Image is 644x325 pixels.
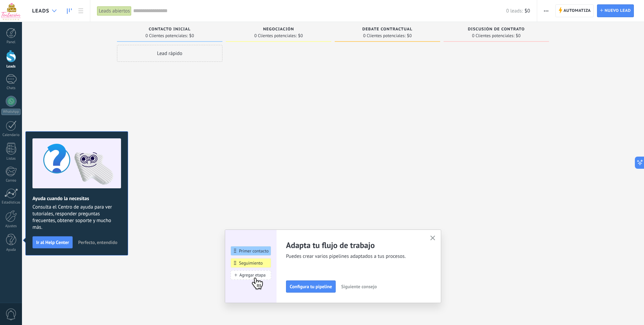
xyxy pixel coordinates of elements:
[564,5,591,17] span: Automatiza
[286,240,422,250] h2: Adapta tu flujo de trabajo
[120,27,219,33] div: Contacto inicial
[286,253,422,260] span: Puedes crear varios pipelines adaptados a tus procesos.
[32,8,49,14] span: Leads
[506,8,523,14] span: 0 leads:
[472,34,514,38] span: 0 Clientes potenciales:
[597,4,634,17] a: Nuevo lead
[32,195,121,202] h2: Ayuda cuando la necesitas
[525,8,530,14] span: $0
[145,34,188,38] span: 0 Clientes potenciales:
[229,27,328,33] div: Negociación
[468,27,525,32] span: Discusión de contrato
[1,157,21,161] div: Listas
[516,34,521,38] span: $0
[555,4,594,17] a: Automatiza
[341,284,377,289] span: Siguiente consejo
[263,27,294,32] span: Negociación
[75,4,87,18] a: Lista
[1,86,21,90] div: Chats
[1,133,21,137] div: Calendario
[604,5,631,17] span: Nuevo lead
[64,4,75,18] a: Leads
[254,34,296,38] span: 0 Clientes potenciales:
[286,280,336,293] button: Configura tu pipeline
[447,27,546,33] div: Discusión de contrato
[1,248,21,252] div: Ayuda
[290,284,332,289] span: Configura tu pipeline
[189,34,194,38] span: $0
[36,240,69,245] span: Ir al Help Center
[78,240,117,245] span: Perfecto, entendido
[97,6,132,16] div: Leads abiertos
[338,281,380,292] button: Siguiente consejo
[407,34,412,38] span: $0
[1,64,21,69] div: Leads
[117,45,222,62] div: Lead rápido
[363,34,405,38] span: 0 Clientes potenciales:
[1,200,21,205] div: Estadísticas
[1,109,21,115] div: WhatsApp
[298,34,303,38] span: $0
[149,27,191,32] span: Contacto inicial
[541,4,551,17] button: Más
[75,237,120,247] button: Perfecto, entendido
[32,236,73,248] button: Ir al Help Center
[32,204,121,231] span: Consulta el Centro de ayuda para ver tutoriales, responder preguntas frecuentes, obtener soporte ...
[338,27,437,33] div: Debate contractual
[1,179,21,183] div: Correo
[1,40,21,45] div: Panel
[1,224,21,228] div: Ajustes
[362,27,412,32] span: Debate contractual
